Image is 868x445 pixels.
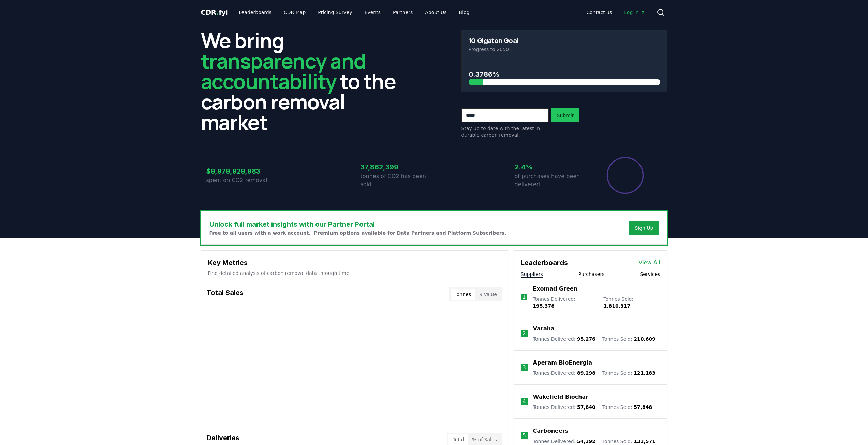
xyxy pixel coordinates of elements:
[448,434,468,445] button: Total
[634,370,656,376] span: 121,183
[602,404,652,411] p: Tonnes Sold :
[602,370,656,376] p: Tonnes Sold :
[577,404,595,410] span: 57,840
[523,432,526,440] p: 5
[206,166,280,176] h3: $9,979,929,983
[523,398,526,406] p: 4
[634,336,656,342] span: 210,609
[475,289,501,300] button: $ Value
[533,438,595,445] p: Tonnes Delivered :
[533,285,577,293] a: Exomad Green
[533,296,597,309] p: Tonnes Delivered :
[533,303,555,309] span: 195,378
[201,47,366,95] span: transparency and accountability
[629,221,659,235] button: Sign Up
[461,125,549,138] p: Stay up to date with the latest in durable carbon removal.
[533,359,592,367] a: Aperam BioEnergia
[602,438,656,445] p: Tonnes Sold :
[420,6,452,18] a: About Us
[523,329,526,338] p: 2
[523,364,526,372] p: 3
[515,162,588,172] h3: 2.4%
[359,6,386,18] a: Events
[278,6,311,18] a: CDR Map
[207,287,244,301] h3: Total Sales
[469,37,518,44] h3: 10 Gigaton Goal
[233,6,277,18] a: Leaderboards
[577,370,595,376] span: 89,298
[208,270,501,277] p: Find detailed analysis of carbon removal data through time.
[581,6,617,18] a: Contact us
[603,303,630,309] span: 1,810,317
[533,370,595,376] p: Tonnes Delivered :
[533,427,568,435] a: Carboneers
[468,434,501,445] button: % of Sales
[533,404,595,411] p: Tonnes Delivered :
[208,257,501,268] h3: Key Metrics
[387,6,418,18] a: Partners
[454,6,475,18] a: Blog
[603,296,660,309] p: Tonnes Sold :
[469,46,660,53] p: Progress to 2050
[451,289,475,300] button: Tonnes
[624,9,645,16] span: Log in
[577,439,595,444] span: 54,392
[577,336,595,342] span: 95,276
[635,225,653,232] a: Sign Up
[469,69,660,79] h3: 0.3786%
[521,271,543,278] button: Suppliers
[201,8,228,17] a: CDR.fyi
[209,219,506,229] h3: Unlock full market insights with our Partner Portal
[233,6,475,18] nav: Main
[521,257,568,268] h3: Leaderboards
[312,6,357,18] a: Pricing Survey
[201,8,228,16] span: CDR fyi
[578,271,605,278] button: Purchasers
[640,271,660,278] button: Services
[201,30,407,132] h2: We bring to the carbon removal market
[551,108,579,122] button: Submit
[533,325,555,333] a: Varaha
[216,8,219,16] span: .
[522,293,526,301] p: 1
[602,336,656,342] p: Tonnes Sold :
[533,336,595,342] p: Tonnes Delivered :
[639,258,660,267] a: View All
[209,229,506,236] p: Free to all users with a work account. Premium options available for Data Partners and Platform S...
[619,6,651,18] a: Log in
[361,172,434,189] p: tonnes of CO2 has been sold
[634,439,656,444] span: 133,571
[606,156,644,194] div: Percentage of sales delivered
[533,393,588,401] a: Wakefield Biochar
[206,176,280,184] p: spent on CO2 removal
[634,404,652,410] span: 57,848
[581,6,651,18] nav: Main
[361,162,434,172] h3: 37,862,399
[515,172,588,189] p: of purchases have been delivered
